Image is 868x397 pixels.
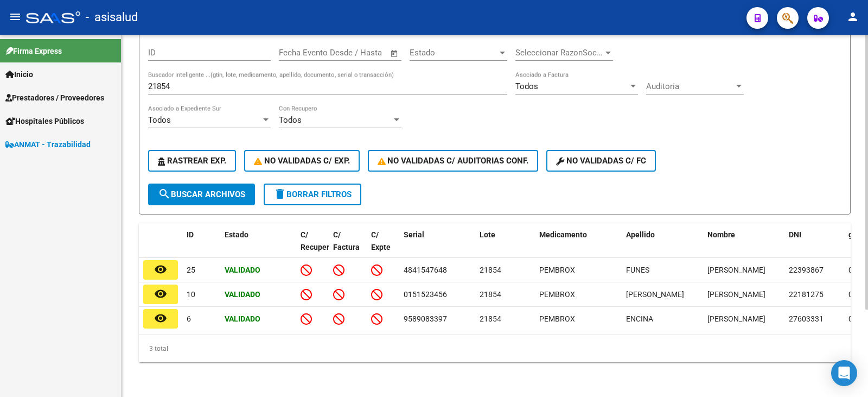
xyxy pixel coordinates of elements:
[367,223,399,271] datatable-header-cell: C/ Expte
[187,290,195,299] span: 10
[378,156,529,166] span: No Validadas c/ Auditorias Conf.
[515,48,603,58] span: Seleccionar RazonSocial
[539,266,575,274] span: PEMBROX
[399,223,475,271] datatable-header-cell: Serial
[86,5,138,29] span: - asisalud
[515,81,538,91] span: Todos
[831,360,857,386] div: Open Intercom Messenger
[5,45,62,57] span: Firma Express
[154,312,167,325] mat-icon: remove_red_eye
[404,230,424,239] span: Serial
[789,230,801,239] span: DNI
[182,223,220,271] datatable-header-cell: ID
[404,266,447,274] span: 4841547648
[535,223,622,271] datatable-header-cell: Medicamento
[333,48,385,58] input: Fecha fin
[301,230,334,251] span: C/ Recupero
[139,335,851,362] div: 3 total
[148,150,236,172] button: Rastrear Exp.
[703,223,784,271] datatable-header-cell: Nombre
[480,230,495,239] span: Lote
[646,81,734,91] span: Auditoria
[329,223,367,271] datatable-header-cell: C/ Factura
[789,290,824,299] span: 22181275
[371,230,391,251] span: C/ Expte
[279,48,323,58] input: Fecha inicio
[5,138,91,150] span: ANMAT - Trazabilidad
[848,230,862,239] span: gtin
[789,314,824,323] span: 27603331
[148,115,171,125] span: Todos
[154,287,167,300] mat-icon: remove_red_eye
[622,223,703,271] datatable-header-cell: Apellido
[225,314,260,323] strong: Validado
[148,184,255,205] button: Buscar Archivos
[475,223,535,271] datatable-header-cell: Lote
[225,230,248,239] span: Estado
[158,156,226,166] span: Rastrear Exp.
[225,266,260,274] strong: Validado
[789,266,824,274] span: 22393867
[187,314,191,323] span: 6
[707,230,735,239] span: Nombre
[187,230,194,239] span: ID
[480,266,501,274] span: 21854
[220,223,296,271] datatable-header-cell: Estado
[707,314,765,323] span: [PERSON_NAME]
[5,92,104,104] span: Prestadores / Proveedores
[626,266,649,274] span: FUNES
[225,290,260,299] strong: Validado
[273,190,352,199] span: Borrar Filtros
[539,290,575,299] span: PEMBROX
[784,223,844,271] datatable-header-cell: DNI
[273,187,286,200] mat-icon: delete
[556,156,646,166] span: No validadas c/ FC
[707,290,765,299] span: [PERSON_NAME]
[626,314,653,323] span: ENCINA
[388,47,401,60] button: Open calendar
[187,266,195,274] span: 25
[626,230,655,239] span: Apellido
[846,10,859,23] mat-icon: person
[158,187,171,200] mat-icon: search
[5,115,84,127] span: Hospitales Públicos
[154,263,167,276] mat-icon: remove_red_eye
[158,190,245,199] span: Buscar Archivos
[404,314,447,323] span: 9589083397
[626,290,684,299] span: [PERSON_NAME]
[539,230,587,239] span: Medicamento
[333,230,360,251] span: C/ Factura
[410,48,497,58] span: Estado
[279,115,302,125] span: Todos
[264,184,361,205] button: Borrar Filtros
[254,156,350,166] span: No Validadas c/ Exp.
[296,223,329,271] datatable-header-cell: C/ Recupero
[244,150,360,172] button: No Validadas c/ Exp.
[546,150,656,172] button: No validadas c/ FC
[5,68,33,80] span: Inicio
[480,314,501,323] span: 21854
[707,266,765,274] span: [PERSON_NAME]
[404,290,447,299] span: 0151523456
[539,314,575,323] span: PEMBROX
[480,290,501,299] span: 21854
[368,150,539,172] button: No Validadas c/ Auditorias Conf.
[9,10,22,23] mat-icon: menu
